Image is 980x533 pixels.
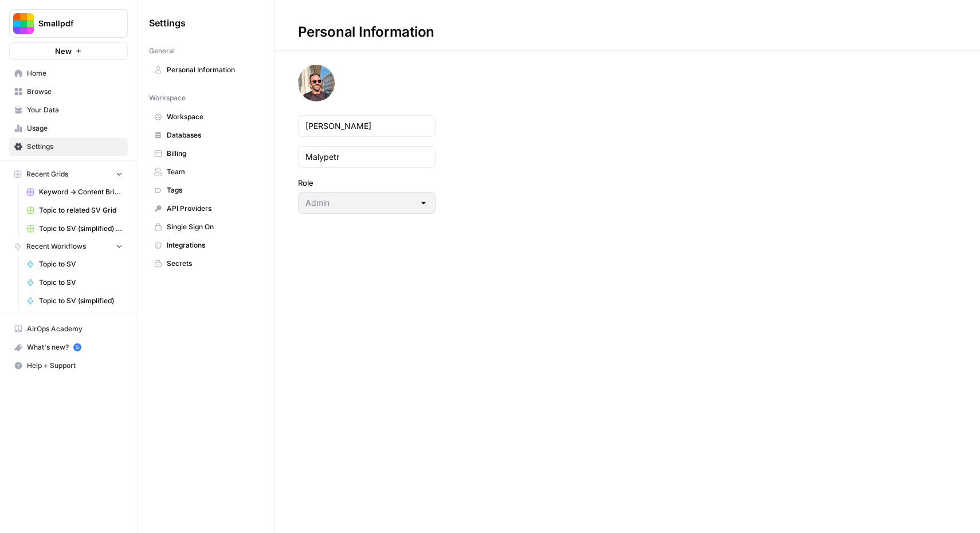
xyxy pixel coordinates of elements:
a: Settings [9,138,128,156]
a: Databases [149,126,263,144]
a: Single Sign On [149,218,263,236]
span: Settings [149,16,186,30]
span: Single Sign On [167,222,258,232]
button: New [9,42,128,60]
a: Secrets [149,254,263,273]
span: Team [167,167,258,177]
button: What's new? 5 [9,338,128,356]
span: Workspace [149,93,186,103]
span: API Providers [167,203,258,214]
text: 5 [76,344,79,350]
a: Your Data [9,101,128,119]
span: Databases [167,130,258,140]
span: Topic to related SV Grid [39,205,123,215]
span: Secrets [167,258,258,269]
a: Topic to SV (simplified) Grid [21,220,128,238]
label: Role [298,177,436,189]
span: Recent Grids [26,169,68,179]
span: Recent Workflows [26,241,86,252]
span: Browse [27,87,123,97]
span: General [149,46,175,56]
span: Topic to SV [39,277,123,288]
span: Home [27,68,123,79]
span: Topic to SV (simplified) Grid [39,224,123,234]
a: Integrations [149,236,263,254]
span: Integrations [167,240,258,250]
button: Recent Grids [9,166,128,183]
a: Topic to SV [21,273,128,292]
a: Topic to SV (simplified) [21,292,128,310]
button: Recent Workflows [9,238,128,255]
a: Billing [149,144,263,163]
span: AirOps Academy [27,324,123,334]
a: Topic to related SV Grid [21,201,128,220]
button: Help + Support [9,356,128,375]
a: Usage [9,119,128,138]
span: Topic to SV [39,259,123,269]
span: Workspace [167,112,258,122]
div: Personal Information [275,23,457,41]
img: avatar [298,65,335,101]
a: Workspace [149,108,263,126]
a: 5 [73,343,81,351]
a: Keyword -> Content Brief -> Article [21,183,128,201]
a: Personal Information [149,61,263,79]
img: Smallpdf Logo [13,13,34,34]
span: Tags [167,185,258,195]
span: Keyword -> Content Brief -> Article [39,187,123,197]
span: Usage [27,123,123,134]
span: Billing [167,148,258,159]
span: Your Data [27,105,123,115]
a: AirOps Academy [9,320,128,338]
a: Tags [149,181,263,199]
a: Team [149,163,263,181]
a: Browse [9,83,128,101]
a: Topic to SV [21,255,128,273]
a: Home [9,64,128,83]
span: Smallpdf [38,18,108,29]
span: Topic to SV (simplified) [39,296,123,306]
button: Workspace: Smallpdf [9,9,128,38]
span: Settings [27,142,123,152]
span: New [55,45,72,57]
div: What's new? [10,339,127,356]
span: Personal Information [167,65,258,75]
a: API Providers [149,199,263,218]
span: Help + Support [27,360,123,371]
